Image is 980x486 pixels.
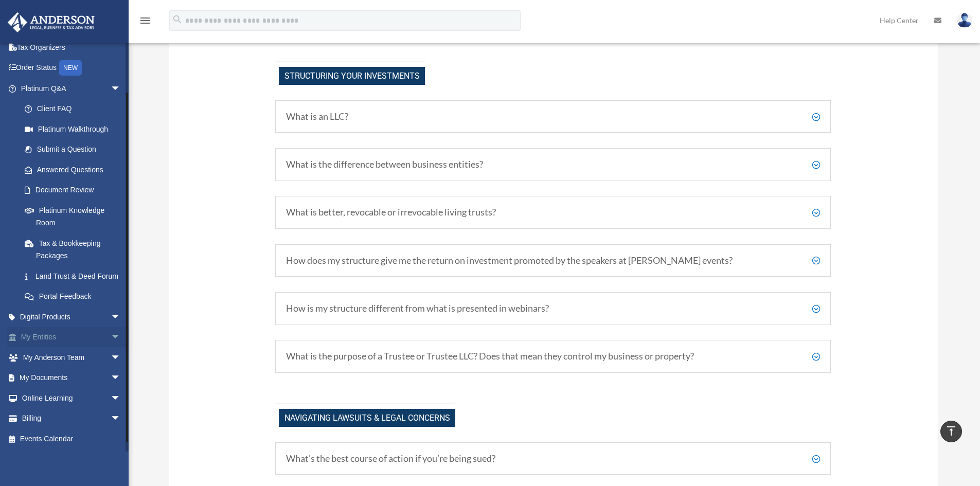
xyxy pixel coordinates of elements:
a: Document Review [14,180,136,201]
a: My Entitiesarrow_drop_down [7,327,136,348]
span: arrow_drop_down [111,78,131,99]
span: arrow_drop_down [111,347,131,368]
i: menu [139,14,151,27]
h5: What is an LLC? [286,111,820,122]
a: Client FAQ [14,99,131,119]
a: Answered Questions [14,159,136,180]
img: User Pic [957,13,972,28]
img: Anderson Advisors Platinum Portal [5,12,98,32]
a: Tax Organizers [7,37,136,58]
a: Submit a Question [14,139,136,160]
span: arrow_drop_down [111,408,131,429]
span: arrow_drop_down [111,388,131,409]
a: menu [139,18,151,27]
h5: How is my structure different from what is presented in webinars? [286,303,820,314]
i: search [172,14,183,25]
span: Structuring Your investments [279,67,425,85]
a: Digital Productsarrow_drop_down [7,307,136,327]
a: Portal Feedback [14,286,136,307]
h5: What’s the best course of action if you’re being sued? [286,453,820,464]
div: NEW [59,60,82,76]
a: Platinum Knowledge Room [14,200,136,233]
span: arrow_drop_down [111,327,131,348]
a: Online Learningarrow_drop_down [7,388,136,408]
a: Billingarrow_drop_down [7,408,136,429]
a: Platinum Q&Aarrow_drop_down [7,78,136,99]
a: vertical_align_top [940,421,962,442]
h5: What is the difference between business entities? [286,159,820,170]
a: Platinum Walkthrough [14,119,136,139]
h5: How does my structure give me the return on investment promoted by the speakers at [PERSON_NAME] ... [286,255,820,266]
a: Land Trust & Deed Forum [14,266,136,286]
h5: What is the purpose of a Trustee or Trustee LLC? Does that mean they control my business or prope... [286,351,820,362]
span: Navigating Lawsuits & Legal Concerns [279,409,455,427]
a: Tax & Bookkeeping Packages [14,233,136,266]
h5: What is better, revocable or irrevocable living trusts? [286,207,820,218]
i: vertical_align_top [945,425,957,437]
a: Order StatusNEW [7,58,136,79]
a: My Documentsarrow_drop_down [7,368,136,388]
a: Events Calendar [7,428,136,449]
a: My Anderson Teamarrow_drop_down [7,347,136,368]
span: arrow_drop_down [111,307,131,328]
span: arrow_drop_down [111,368,131,389]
